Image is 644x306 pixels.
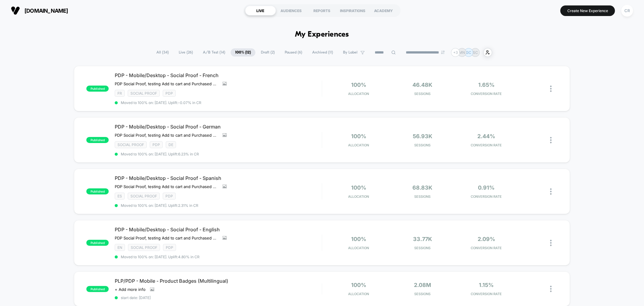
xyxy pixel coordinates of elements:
span: PDP - Mobile/Desktop - Social Proof - French [115,72,322,78]
span: A/B Test ( 14 ) [198,48,230,57]
span: 0.91% [478,184,495,191]
span: SOCIAL PROOF [128,244,160,251]
span: 100% [351,184,366,191]
span: DE [166,141,176,148]
span: published [86,240,109,246]
span: 100% [351,282,366,288]
span: 56.93k [413,133,432,139]
span: 1.15% [479,282,494,288]
span: start date: [DATE] [115,295,322,300]
span: EN [115,244,125,251]
span: 2.08M [414,282,431,288]
span: Live ( 26 ) [174,48,197,57]
span: published [86,137,109,143]
span: Allocation [348,143,369,147]
span: PLP/PDP - Mobile - Product Badges (Multilingual) [115,278,322,284]
div: LIVE [245,6,276,15]
span: CONVERSION RATE [456,246,517,250]
div: CR [621,5,633,17]
span: Allocation [348,292,369,296]
span: Sessions [392,194,453,199]
span: 33.77k [413,236,432,242]
span: Sessions [392,246,453,250]
span: CONVERSION RATE [456,292,517,296]
h1: My Experiences [295,30,349,39]
span: Sessions [392,92,453,96]
span: published [86,286,109,292]
span: SOCIAL PROOF [115,141,147,148]
span: [DOMAIN_NAME] [24,8,68,14]
span: 100% [351,236,366,242]
span: 46.48k [413,82,433,88]
div: AUDIENCES [276,6,307,15]
img: close [550,188,552,195]
img: close [550,86,552,92]
button: Create New Experience [560,5,615,16]
span: CONVERSION RATE [456,143,517,147]
p: SC [473,50,478,55]
span: PDP Social Proof, testing Add to cart and Purchased messaging [115,236,218,240]
span: PDP [163,244,176,251]
span: published [86,86,109,92]
span: Moved to 100% on: [DATE] . Uplift: 6.23% in CR [121,152,199,156]
div: REPORTS [307,6,338,15]
span: 2.09% [478,236,495,242]
span: 100% [351,133,366,139]
div: + 3 [451,48,460,57]
button: [DOMAIN_NAME] [9,6,70,15]
span: 68.83k [413,184,433,191]
span: FR [115,90,125,97]
span: PDP [150,141,163,148]
span: SOCIAL PROOF [128,193,160,200]
button: CR [620,5,635,17]
span: Allocation [348,246,369,250]
span: Archived ( 11 ) [308,48,338,57]
span: PDP Social Proof, testing Add to cart and Purchased messaging [115,184,218,189]
span: PDP - Mobile/Desktop - Social Proof - German [115,124,322,130]
span: PDP - Mobile/Desktop - Social Proof - Spanish [115,175,322,181]
p: MN [459,50,465,55]
div: INSPIRATIONS [338,6,368,15]
span: 100% [351,82,366,88]
img: close [550,286,552,292]
span: PDP [163,90,176,97]
span: All ( 34 ) [152,48,173,57]
span: Allocation [348,194,369,199]
img: close [550,240,552,246]
span: Sessions [392,143,453,147]
span: PDP [163,193,176,200]
span: PDP Social Proof, testing Add to cart and Purchased messaging [115,81,218,86]
span: SOCIAL PROOF [128,90,160,97]
span: PDP - Mobile/Desktop - Social Proof - English [115,226,322,233]
span: Sessions [392,292,453,296]
p: GC [466,50,472,55]
span: 100% ( 12 ) [231,48,255,57]
span: 2.44% [478,133,495,139]
span: Moved to 100% on: [DATE] . Uplift: 2.31% in CR [121,203,198,208]
span: published [86,188,109,194]
span: Moved to 100% on: [DATE] . Uplift: -0.07% in CR [121,100,201,105]
span: CONVERSION RATE [456,194,517,199]
img: close [550,137,552,143]
span: ES [115,193,125,200]
span: + Add more info [115,287,146,292]
span: Moved to 100% on: [DATE] . Uplift: 4.80% in CR [121,255,200,259]
span: CONVERSION RATE [456,92,517,96]
span: Draft ( 2 ) [256,48,279,57]
div: ACADEMY [368,6,399,15]
span: Paused ( 6 ) [280,48,307,57]
img: Visually logo [11,6,20,15]
span: 1.65% [478,82,495,88]
span: By Label [343,50,357,55]
span: Allocation [348,92,369,96]
img: end [441,50,445,54]
span: PDP Social Proof, testing Add to cart and Purchased messaging [115,133,218,138]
